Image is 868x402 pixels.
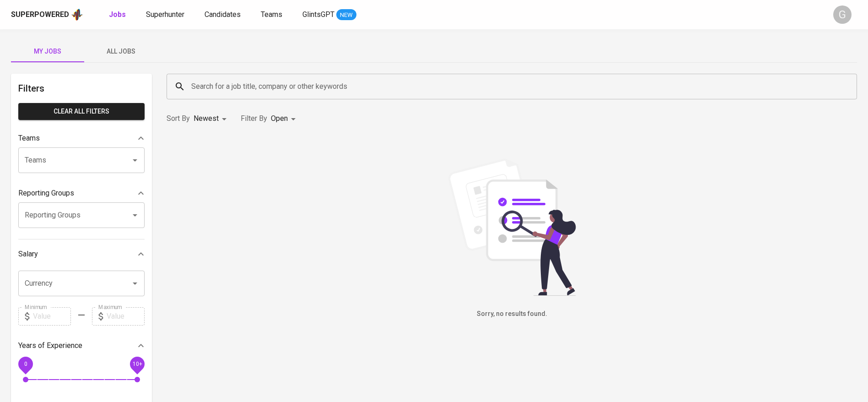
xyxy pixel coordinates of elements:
[132,360,142,367] span: 10+
[261,10,282,19] span: Teams
[271,114,288,123] span: Open
[18,337,145,355] div: Years of Experience
[336,11,356,20] span: NEW
[11,8,83,22] a: Superpoweredapp logo
[18,184,145,202] div: Reporting Groups
[71,8,83,22] img: app logo
[146,10,184,19] span: Superhunter
[302,9,356,21] a: GlintsGPT NEW
[18,81,145,96] h6: Filters
[833,5,852,24] div: G
[109,9,128,21] a: Jobs
[129,277,141,290] button: Open
[90,46,152,57] span: All Jobs
[194,110,230,127] div: Newest
[109,10,126,19] b: Jobs
[205,9,243,21] a: Candidates
[18,340,82,351] p: Years of Experience
[271,110,299,127] div: Open
[18,103,145,120] button: Clear All filters
[146,9,186,21] a: Superhunter
[18,129,145,147] div: Teams
[129,154,141,167] button: Open
[205,10,241,19] span: Candidates
[18,133,40,144] p: Teams
[194,113,219,124] p: Newest
[26,106,137,117] span: Clear All filters
[302,10,334,19] span: GlintsGPT
[129,209,141,222] button: Open
[18,188,74,199] p: Reporting Groups
[18,249,38,260] p: Salary
[33,307,71,326] input: Value
[16,46,79,57] span: My Jobs
[167,309,857,319] h6: Sorry, no results found.
[241,113,267,124] p: Filter By
[107,307,145,326] input: Value
[167,113,190,124] p: Sort By
[443,158,581,296] img: file_searching.svg
[18,245,145,263] div: Salary
[11,10,69,20] div: Superpowered
[24,360,27,367] span: 0
[261,9,284,21] a: Teams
